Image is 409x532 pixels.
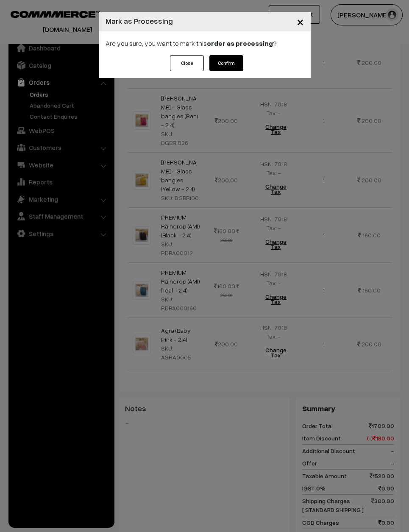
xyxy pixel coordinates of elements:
button: Close [170,55,204,71]
h4: Mark as Processing [106,15,173,27]
span: × [297,14,304,29]
button: Close [290,8,311,35]
div: Are you sure, you want to mark this ? [99,31,311,55]
button: Confirm [209,55,243,71]
strong: order as processing [207,39,273,47]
